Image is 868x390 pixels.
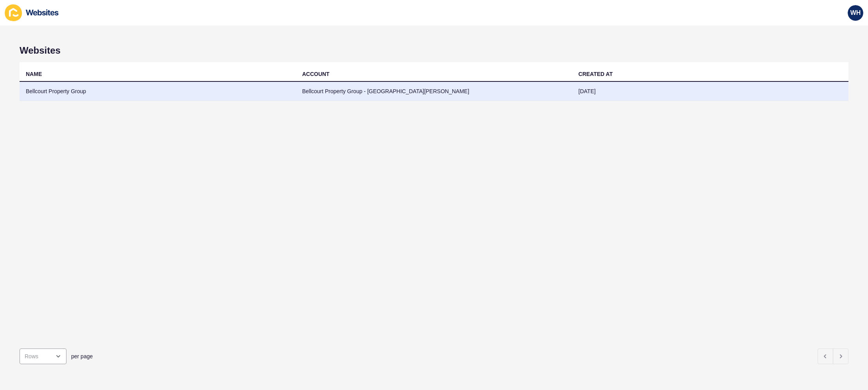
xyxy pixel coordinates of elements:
[296,82,572,101] td: Bellcourt Property Group - [GEOGRAPHIC_DATA][PERSON_NAME]
[26,70,42,78] div: NAME
[578,70,613,78] div: CREATED AT
[302,70,330,78] div: ACCOUNT
[71,352,93,360] span: per page
[850,9,861,17] span: WH
[20,45,848,56] h1: Websites
[20,82,296,101] td: Bellcourt Property Group
[572,82,848,101] td: [DATE]
[20,348,66,364] div: open menu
